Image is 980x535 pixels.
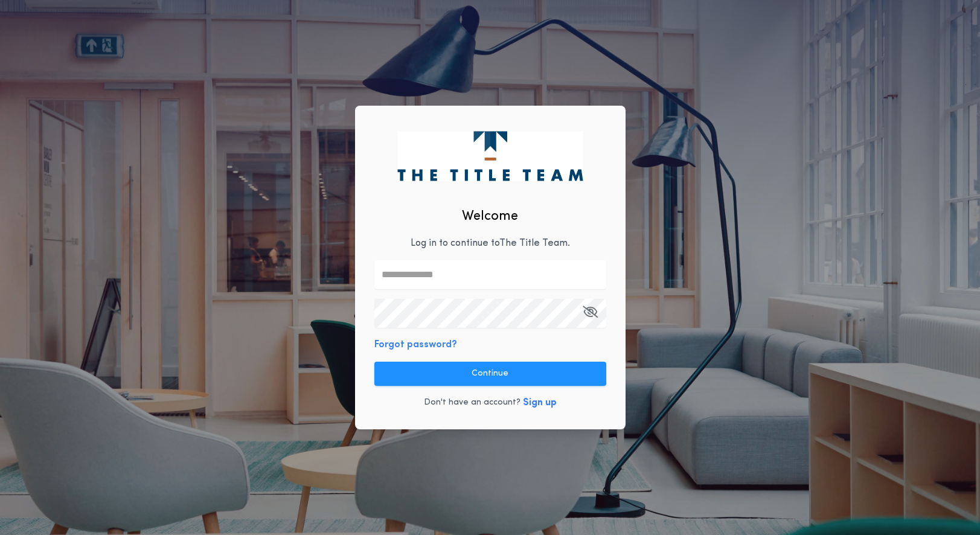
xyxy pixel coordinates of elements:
[374,362,606,386] button: Continue
[374,338,457,352] button: Forgot password?
[424,397,520,409] p: Don't have an account?
[462,207,518,226] h2: Welcome
[411,236,570,251] p: Log in to continue to The Title Team .
[523,396,557,410] button: Sign up
[397,131,583,181] img: logo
